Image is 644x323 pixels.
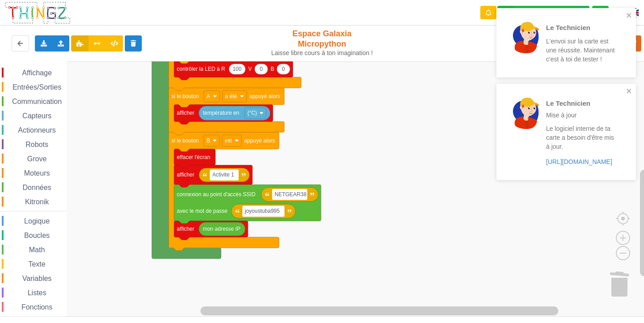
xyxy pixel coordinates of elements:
[207,93,210,99] text: A
[244,138,275,144] text: appuyé alors
[177,172,194,178] text: afficher
[207,138,210,144] text: B
[260,66,263,72] text: 0
[177,66,225,72] text: contrôler la LED à R
[267,29,377,57] div: Espace Galaxia Micropython
[546,158,612,165] a: [URL][DOMAIN_NAME]
[212,172,234,178] text: Activite 1
[27,260,47,268] span: Texte
[20,303,54,311] span: Fonctions
[171,93,199,99] text: si le bouton
[177,208,228,215] text: avec le mot de passe
[546,37,616,64] p: L'envoi sur la carte est une réussite. Maintenant c'est à toi de tester !
[546,111,616,120] p: Mise à jour
[497,6,589,20] div: Ta base fonctionne bien !
[17,126,57,134] span: Actionneurs
[546,23,616,32] p: Le Technicien
[203,110,239,116] text: température en
[282,66,285,72] text: 0
[4,1,71,25] img: thingz_logo.png
[225,93,237,99] text: a été
[546,124,616,151] p: Le logiciel interne de ta carte a besoin d'être mis à jour.
[177,226,194,232] text: afficher
[626,12,632,20] button: close
[26,289,48,297] span: Listes
[244,208,280,215] text: joyoustuba995
[546,99,616,108] p: Le Technicien
[203,226,241,232] text: mon adresse IP
[225,138,233,144] text: est
[11,98,63,105] span: Communication
[233,66,241,72] text: 100
[23,232,51,239] span: Boucles
[21,112,53,120] span: Capteurs
[177,191,255,198] text: connexion au point d'accès SSID
[21,69,53,77] span: Affichage
[24,198,50,206] span: Kitronik
[250,93,280,99] text: appuyé alors
[177,154,210,160] text: effacer l'écran
[171,138,199,144] text: si le bouton
[247,110,257,116] text: (°C)
[248,66,252,72] text: V
[21,184,53,191] span: Données
[26,155,48,163] span: Grove
[275,191,307,198] text: NETGEAR38
[177,110,194,116] text: afficher
[23,169,51,177] span: Moteurs
[11,83,63,91] span: Entrées/Sorties
[271,66,274,72] text: B
[28,246,47,254] span: Math
[267,49,377,57] div: Laisse libre cours à ton imagination !
[24,141,50,148] span: Robots
[626,87,632,96] button: close
[21,275,53,282] span: Variables
[23,217,51,225] span: Logique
